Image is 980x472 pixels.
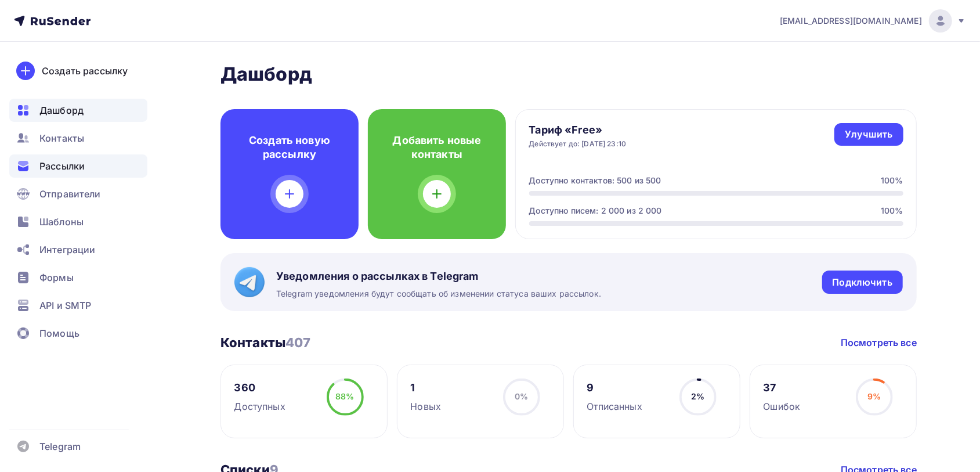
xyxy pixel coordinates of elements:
span: Уведомления о рассылках в Telegram [276,269,601,283]
div: 100% [881,175,903,186]
div: Доступно контактов: 500 из 500 [529,175,661,186]
div: Подключить [833,276,892,289]
a: Контакты [9,127,147,150]
span: 88% [335,391,354,401]
span: Дашборд [39,103,84,117]
span: Контакты [39,131,84,145]
div: Отписанных [587,399,642,413]
span: Telegram [39,439,81,453]
a: Формы [9,266,147,289]
span: Telegram уведомления будут сообщать об изменении статуса ваших рассылок. [276,288,601,300]
div: Новых [411,399,442,413]
span: Рассылки [39,159,85,173]
a: [EMAIL_ADDRESS][DOMAIN_NAME] [780,9,966,33]
a: Посмотреть все [841,336,917,350]
a: Рассылки [9,154,147,178]
div: 9 [587,381,642,395]
a: Отправители [9,182,147,206]
h3: Контакты [220,334,311,351]
div: Улучшить [845,128,892,141]
span: 407 [285,335,310,350]
span: API и SMTP [39,298,91,312]
a: Дашборд [9,99,147,122]
div: 100% [881,205,903,217]
div: Ошибок [764,399,801,413]
span: 9% [867,391,881,401]
div: 1 [411,381,442,395]
span: Формы [39,271,74,284]
h4: Тариф «Free» [529,123,627,137]
span: Шаблоны [39,215,84,229]
a: Шаблоны [9,210,147,233]
h4: Добавить новые контакты [386,134,487,161]
h2: Дашборд [220,63,917,86]
div: Доступных [234,399,285,413]
span: 2% [691,391,704,401]
span: Интеграции [39,243,95,257]
div: 360 [234,381,285,395]
span: Отправители [39,187,101,201]
span: Помощь [39,326,79,340]
div: Действует до: [DATE] 23:10 [529,139,627,149]
span: [EMAIL_ADDRESS][DOMAIN_NAME] [780,15,922,27]
div: 37 [764,381,801,395]
div: Доступно писем: 2 000 из 2 000 [529,205,662,217]
div: Создать рассылку [42,64,128,78]
span: 0% [515,391,528,401]
h4: Создать новую рассылку [239,134,340,161]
